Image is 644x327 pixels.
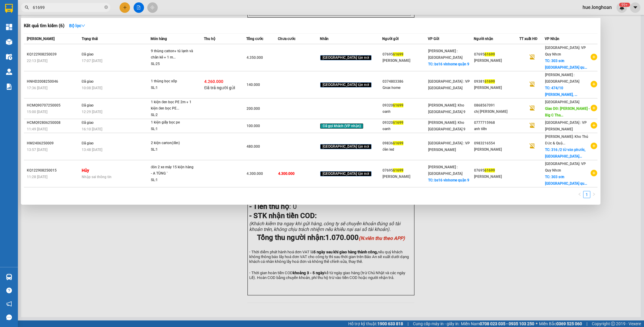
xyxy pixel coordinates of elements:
[82,59,102,63] span: 17:07 [DATE]
[82,148,102,152] span: 13:48 [DATE]
[247,144,260,149] span: 480.000
[320,171,371,177] span: [GEOGRAPHIC_DATA] tận nơi
[320,82,371,88] span: [GEOGRAPHIC_DATA] tận nơi
[545,107,590,117] span: Giao DĐ: [PERSON_NAME] - Big C Tha...
[474,58,519,64] div: [PERSON_NAME]
[383,174,428,180] div: [PERSON_NAME]
[82,127,102,131] span: 16:10 [DATE]
[151,112,196,118] div: SL: 2
[81,24,85,28] span: down
[6,54,12,60] img: warehouse-icon
[24,23,64,29] h3: Kết quả tìm kiếm ( 6 )
[247,124,260,128] span: 100.000
[545,73,579,84] span: [PERSON_NAME] : [GEOGRAPHIC_DATA]
[474,174,519,180] div: [PERSON_NAME]
[33,4,103,11] input: Tìm tên, số ĐT hoặc mã đơn
[27,51,80,58] div: KQ122908250039
[82,37,98,41] span: Trạng thái
[591,54,597,60] span: plus-circle
[82,121,94,125] span: Đã giao
[545,46,586,56] span: [GEOGRAPHIC_DATA]: VP Quy Nhơn
[104,5,108,9] span: close-circle
[474,146,519,153] div: [PERSON_NAME]
[64,21,90,30] button: Bộ lọcdown
[576,191,583,198] li: Previous Page
[27,120,80,126] div: HCMQ92806250008
[590,191,597,198] button: right
[383,85,428,91] div: Gnax home
[82,175,112,179] span: Nhập sai thông tin
[428,121,465,131] span: [PERSON_NAME]: Kho [GEOGRAPHIC_DATA] 9
[27,127,47,131] span: 11:49 [DATE]
[393,52,403,56] span: 61699
[484,168,495,172] span: 61699
[25,5,29,10] span: search
[246,37,263,41] span: Tổng cước
[474,109,519,115] div: chị [PERSON_NAME]
[428,178,469,182] span: TC: bs16 vinhome quận 9
[583,191,590,198] li: 1
[27,78,80,85] div: HNHD2008250046
[151,85,196,91] div: SL: 1
[383,51,428,58] div: 07695
[545,135,588,145] span: [PERSON_NAME]: Kho Thủ Đức & Quậ...
[247,83,260,87] span: 140.000
[545,37,559,41] span: VP Nhận
[383,58,428,64] div: [PERSON_NAME]
[545,121,587,131] span: [GEOGRAPHIC_DATA] : VP [PERSON_NAME]
[151,78,196,85] div: 1 thùng bọc xốp
[6,274,12,280] img: warehouse-icon
[382,37,399,41] span: Người gửi
[383,126,428,132] div: oanh
[320,55,371,61] span: [GEOGRAPHIC_DATA] tận nơi
[590,191,597,198] li: Next Page
[383,78,428,85] div: 0374803386
[576,191,583,198] button: left
[583,191,590,198] a: 1
[545,162,586,172] span: [GEOGRAPHIC_DATA]: VP Quy Nhơn
[151,99,196,112] div: 1 kiện đen bọc PE 2m + 1 kiện đen bọc PE...
[6,314,12,320] span: message
[27,37,55,41] span: [PERSON_NAME]
[545,100,579,104] span: [GEOGRAPHIC_DATA]
[27,175,47,179] span: 11:28 [DATE]
[247,55,263,60] span: 4.350.000
[320,124,363,129] span: Đã gọi khách (VP nhận)
[383,120,428,126] div: 09320
[383,102,428,109] div: 09320
[474,126,519,132] div: anh tiến
[204,85,235,90] span: Đã trả người gửi
[545,86,577,97] span: TC: 474/10 [PERSON_NAME], ...
[82,52,94,56] span: Đã giao
[104,5,108,10] span: close-circle
[151,146,196,153] div: SL: 1
[6,288,12,293] span: question-circle
[151,37,167,41] span: Món hàng
[151,164,196,177] div: đón 2 xe máy 15 kiện hàng - A TÙNG `
[82,86,102,90] span: 10:08 [DATE]
[151,177,196,183] div: SL: 1
[82,103,94,107] span: Đã giao
[383,167,428,174] div: 07695
[278,172,295,176] span: 4.300.000
[484,79,495,84] span: 61699
[545,148,586,158] span: TC: 316 /2 từ văn phước,[GEOGRAPHIC_DATA]...
[474,85,519,91] div: [PERSON_NAME]
[204,79,223,84] span: 4.260.000
[578,192,581,196] span: left
[27,167,80,174] div: KQ122908250015
[247,107,260,111] span: 200.000
[591,170,597,176] span: plus-circle
[27,110,47,114] span: 15:00 [DATE]
[393,103,403,107] span: 61699
[151,140,196,146] div: 2 kiện carton(đèn)
[474,140,519,146] div: 0983216554
[6,24,12,30] img: dashboard-icon
[247,172,263,176] span: 4.300.000
[393,121,403,125] span: 61699
[428,37,439,41] span: VP Gửi
[151,61,196,67] div: SL: 25
[545,59,587,70] span: TC: 303 sơn [GEOGRAPHIC_DATA] qu...
[484,52,495,56] span: 61699
[82,168,89,173] strong: Hủy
